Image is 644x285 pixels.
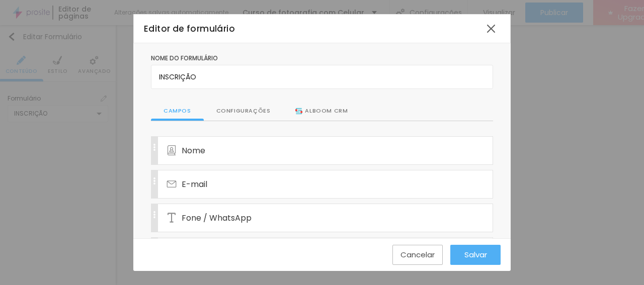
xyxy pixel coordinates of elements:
img: Icone [167,179,177,189]
div: Campos [151,102,204,121]
span: E-mail [182,178,207,191]
input: Contato [151,65,493,89]
img: Icone [151,211,158,218]
span: Nome [182,144,205,157]
span: Nome do formulário [151,54,218,62]
button: Salvar [450,245,501,265]
img: Logo Alboom CRM [295,108,302,114]
div: Alboom CRM [295,107,348,116]
span: Salvar [464,250,487,259]
img: Icone [167,145,177,155]
img: Icone [151,144,158,151]
button: Cancelar [392,245,443,265]
span: Editor de formulário [144,23,235,35]
img: Icone [167,213,177,223]
div: Configurações [204,102,283,121]
div: Cancelar [400,250,435,259]
img: Icone [151,177,158,184]
span: Fone / WhatsApp [182,212,252,224]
